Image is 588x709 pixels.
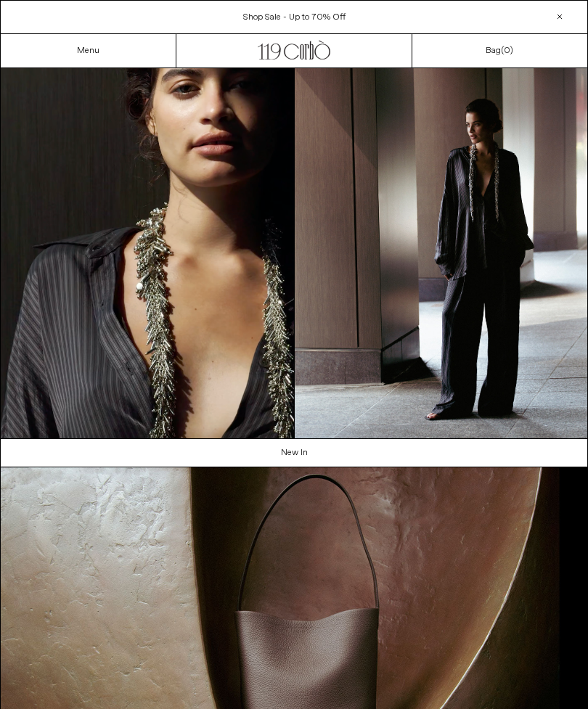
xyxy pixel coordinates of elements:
a: Your browser does not support the video tag. [1,430,294,442]
span: 0 [504,45,510,57]
a: Shop Sale - Up to 70% Off [243,12,346,23]
a: Menu [77,45,99,57]
span: ) [504,45,513,57]
a: New In [1,439,588,467]
a: Bag() [486,44,513,57]
video: Your browser does not support the video tag. [1,68,294,438]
